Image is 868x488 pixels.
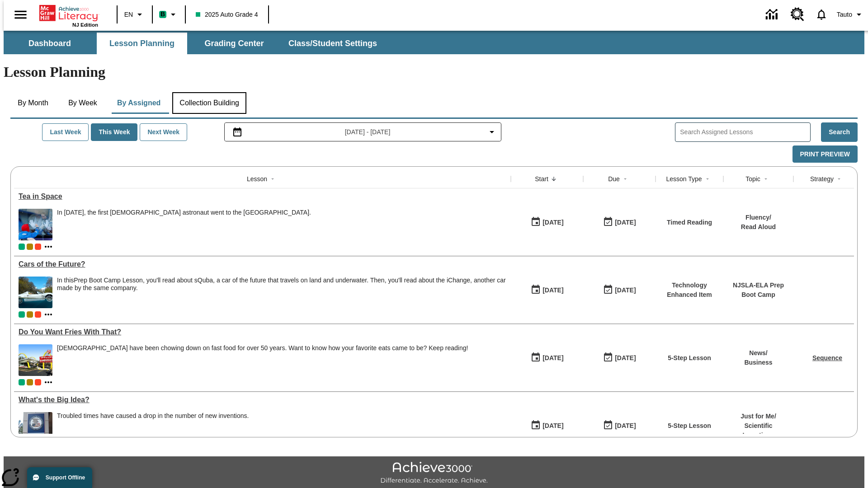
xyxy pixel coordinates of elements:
div: Topic [745,174,760,183]
button: Sort [548,174,559,184]
svg: Collapse Date Range Filter [486,127,497,137]
div: Tea in Space [19,192,506,201]
div: [DATE] [615,217,636,228]
button: Next Week [140,123,187,141]
span: [DATE] - [DATE] [345,127,391,137]
p: Business [744,358,772,367]
button: By Week [60,92,105,114]
button: Grading Center [189,33,279,54]
button: Search [821,122,858,142]
button: Show more classes [43,309,54,320]
button: Show more classes [43,241,54,252]
div: [DATE] [615,285,636,296]
div: In [DATE], the first [DEMOGRAPHIC_DATA] astronaut went to the [GEOGRAPHIC_DATA]. [57,209,311,216]
button: Sort [620,174,631,184]
p: News / [744,348,772,358]
span: Lesson Planning [109,38,175,49]
div: Lesson [247,174,267,183]
button: 07/14/25: First time the lesson was available [528,349,566,366]
div: Strategy [810,174,834,183]
div: [DATE] [542,217,563,228]
div: OL 2025 Auto Grade 5 [27,244,33,250]
div: Current Class [19,311,25,318]
button: Sort [267,174,278,184]
div: Current Class [19,244,25,250]
button: Sort [760,174,771,184]
span: EN [124,10,133,19]
button: This Week [91,123,137,141]
img: High-tech automobile treading water. [19,277,52,308]
img: An astronaut, the first from the United Kingdom to travel to the International Space Station, wav... [19,209,52,240]
a: What's the Big Idea?, Lessons [19,396,506,404]
img: Achieve3000 Differentiate Accelerate Achieve [380,462,488,485]
img: One of the first McDonald's stores, with the iconic red sign and golden arches. [19,344,52,376]
img: A large sign near a building says U.S. Patent and Trademark Office. A troubled economy can make i... [19,412,52,444]
span: Class/Student Settings [288,38,377,49]
button: Sort [702,174,713,184]
span: Tauto [837,10,852,19]
div: [DATE] [615,352,636,364]
button: 07/20/26: Last day the lesson can be accessed [600,349,639,366]
div: [DATE] [615,420,636,432]
span: Test 1 [35,311,41,318]
button: By Month [10,92,56,114]
div: SubNavbar [4,31,864,54]
span: Support Offline [46,474,85,481]
testabrev: Prep Boot Camp Lesson, you'll read about sQuba, a car of the future that travels on land and unde... [57,277,506,291]
a: Notifications [810,3,833,26]
span: Grading Center [204,38,264,49]
p: Read Aloud [741,222,776,232]
div: [DATE] [542,285,563,296]
div: Troubled times have caused a drop in the number of new inventions. [57,412,249,444]
p: 5-Step Lesson [668,353,711,363]
span: OL 2025 Auto Grade 5 [27,379,33,385]
button: Collection Building [172,92,246,114]
a: Do You Want Fries With That?, Lessons [19,328,506,336]
span: Dashboard [28,38,71,49]
button: Show more classes [43,377,54,388]
p: Fluency / [741,213,776,222]
div: [DATE] [542,420,563,432]
button: 10/06/25: First time the lesson was available [528,214,566,231]
button: Support Offline [27,467,92,488]
span: Americans have been chowing down on fast food for over 50 years. Want to know how your favorite e... [57,344,468,376]
h1: Lesson Planning [4,64,864,80]
button: 06/30/26: Last day the lesson can be accessed [600,282,639,299]
button: Profile/Settings [833,6,868,23]
button: By Assigned [110,92,168,114]
input: Search Assigned Lessons [680,126,810,139]
p: Scientific Inventions [728,421,789,440]
button: Print Preview [793,145,858,163]
p: NJSLA-ELA Prep Boot Camp [728,281,789,300]
button: Language: EN, Select a language [120,6,149,23]
div: Test 1 [35,379,41,385]
p: Just for Me / [728,412,789,421]
span: In this Prep Boot Camp Lesson, you'll read about sQuba, a car of the future that travels on land ... [57,277,506,308]
a: Data Center [760,2,785,27]
button: 04/07/25: First time the lesson was available [528,417,566,434]
span: NJ Edition [72,22,98,28]
button: Class/Student Settings [281,33,384,54]
a: Tea in Space, Lessons [19,192,506,201]
button: Dashboard [5,33,95,54]
div: SubNavbar [4,33,385,54]
div: What's the Big Idea? [19,396,506,404]
div: Current Class [19,379,25,385]
div: Test 1 [35,244,41,250]
button: Sort [834,174,844,184]
div: Home [39,3,98,28]
div: OL 2025 Auto Grade 5 [27,311,33,318]
button: 10/12/25: Last day the lesson can be accessed [600,214,639,231]
div: Troubled times have caused a drop in the number of new inventions. [57,412,249,420]
p: Timed Reading [667,218,712,227]
div: In this [57,277,506,292]
p: Technology Enhanced Item [660,281,719,300]
p: 5-Step Lesson [668,421,711,431]
div: In December 2015, the first British astronaut went to the International Space Station. [57,209,311,240]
